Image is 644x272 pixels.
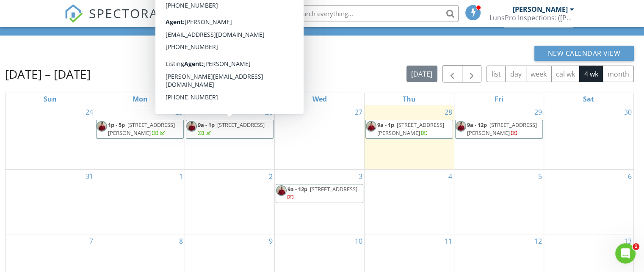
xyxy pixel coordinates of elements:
[174,105,185,119] a: Go to August 25, 2025
[551,66,580,82] button: cal wk
[185,170,275,234] td: Go to September 2, 2025
[276,184,363,203] a: 9a - 12p [STREET_ADDRESS]
[108,121,125,129] span: 1p - 5p
[581,93,596,105] a: Saturday
[454,105,544,170] td: Go to August 29, 2025
[467,121,487,129] span: 9a - 12p
[177,170,185,183] a: Go to September 1, 2025
[467,121,537,137] a: 9a - 12p [STREET_ADDRESS][PERSON_NAME]
[454,170,544,234] td: Go to September 5, 2025
[505,66,526,82] button: day
[96,120,184,139] a: 1p - 5p [STREET_ADDRESS][PERSON_NAME]
[185,105,275,170] td: Go to August 26, 2025
[486,66,506,82] button: list
[64,11,158,29] a: SPECTORA
[97,121,107,132] img: img_3723.jpg
[533,234,544,248] a: Go to September 12, 2025
[108,121,175,137] a: 1p - 5p [STREET_ADDRESS][PERSON_NAME]
[177,234,185,248] a: Go to September 8, 2025
[489,14,574,22] div: LunsPro Inspections: (Charlotte)
[275,170,365,234] td: Go to September 3, 2025
[579,66,603,82] button: 4 wk
[6,105,95,170] td: Go to August 24, 2025
[504,16,573,27] div: Calendar Settings
[364,105,454,170] td: Go to August 28, 2025
[455,120,543,139] a: 9a - 12p [STREET_ADDRESS][PERSON_NAME]
[275,105,365,170] td: Go to August 27, 2025
[310,93,328,105] a: Wednesday
[633,243,639,250] span: 1
[353,234,364,248] a: Go to September 10, 2025
[622,234,633,248] a: Go to September 13, 2025
[533,105,544,119] a: Go to August 29, 2025
[357,170,364,183] a: Go to September 3, 2025
[217,121,265,129] span: [STREET_ADDRESS]
[186,121,197,132] img: img_3723.jpg
[186,120,274,139] a: 9a - 1p [STREET_ADDRESS]
[366,121,376,132] img: img_3723.jpg
[263,105,274,119] a: Go to August 26, 2025
[462,65,482,82] button: Next
[513,5,568,14] div: [PERSON_NAME]
[89,4,158,22] span: SPECTORA
[406,66,437,82] button: [DATE]
[131,93,149,105] a: Monday
[467,121,537,137] span: [STREET_ADDRESS][PERSON_NAME]
[456,121,466,132] img: img_3723.jpg
[443,105,454,119] a: Go to August 28, 2025
[198,121,265,137] a: 9a - 1p [STREET_ADDRESS]
[377,121,394,129] span: 9a - 1p
[88,234,95,248] a: Go to September 7, 2025
[42,93,58,105] a: Sunday
[287,185,357,201] a: 9a - 12p [STREET_ADDRESS]
[503,15,574,28] a: Calendar Settings
[377,121,444,137] span: [STREET_ADDRESS][PERSON_NAME]
[198,121,215,129] span: 9a - 1p
[615,243,636,264] iframe: Intercom live chat
[626,170,633,183] a: Go to September 6, 2025
[5,66,91,82] h2: [DATE] – [DATE]
[108,121,175,137] span: [STREET_ADDRESS][PERSON_NAME]
[95,105,185,170] td: Go to August 25, 2025
[526,66,552,82] button: week
[267,234,274,248] a: Go to September 9, 2025
[95,170,185,234] td: Go to September 1, 2025
[536,170,544,183] a: Go to September 5, 2025
[534,46,634,61] button: New Calendar View
[276,185,287,196] img: img_3723.jpg
[365,120,453,139] a: 9a - 1p [STREET_ADDRESS][PERSON_NAME]
[267,170,274,183] a: Go to September 2, 2025
[310,185,357,193] span: [STREET_ADDRESS]
[447,170,454,183] a: Go to September 4, 2025
[289,5,459,22] input: Search everything...
[222,93,238,105] a: Tuesday
[493,93,505,105] a: Friday
[287,185,307,193] span: 9a - 12p
[84,170,95,183] a: Go to August 31, 2025
[443,234,454,248] a: Go to September 11, 2025
[353,105,364,119] a: Go to August 27, 2025
[377,121,444,137] a: 9a - 1p [STREET_ADDRESS][PERSON_NAME]
[364,170,454,234] td: Go to September 4, 2025
[6,170,95,234] td: Go to August 31, 2025
[401,93,417,105] a: Thursday
[442,65,462,82] button: Previous
[603,66,634,82] button: month
[622,105,633,119] a: Go to August 30, 2025
[84,105,95,119] a: Go to August 24, 2025
[544,105,633,170] td: Go to August 30, 2025
[64,4,83,23] img: The Best Home Inspection Software - Spectora
[544,170,633,234] td: Go to September 6, 2025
